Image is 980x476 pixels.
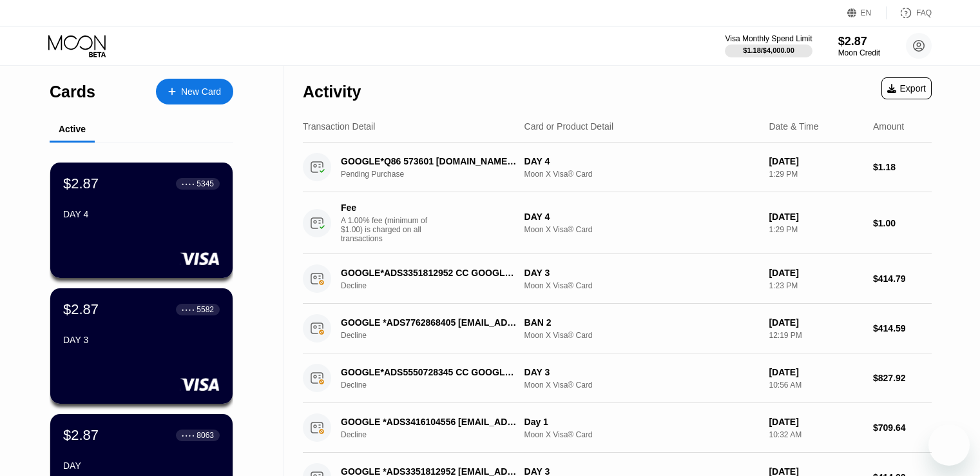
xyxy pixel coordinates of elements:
div: GOOGLE*ADS5550728345 CC GOOGLE.COMIE [341,367,517,377]
div: Moon X Visa® Card [524,281,759,290]
div: Export [881,77,932,99]
div: Active [59,124,86,134]
div: ● ● ● ● [182,308,195,312]
div: $827.92 [873,373,932,383]
div: GOOGLE *ADS7762868405 [EMAIL_ADDRESS] [341,317,517,328]
div: $1.18 [873,162,932,172]
div: Fee [341,203,431,213]
div: New Card [181,86,221,97]
div: $709.64 [873,422,932,433]
div: $1.18 / $4,000.00 [743,46,794,54]
div: EN [847,6,887,19]
div: GOOGLE*Q86 573601 [DOMAIN_NAME][URL] [341,156,517,166]
div: ● ● ● ● [182,433,195,437]
div: $2.87 [63,427,99,444]
div: Moon X Visa® Card [524,381,759,390]
div: DAY 4 [524,212,759,222]
div: [DATE] [769,317,863,328]
div: Moon Credit [838,48,880,57]
div: GOOGLE*Q86 573601 [DOMAIN_NAME][URL]Pending PurchaseDAY 4Moon X Visa® Card[DATE]1:29 PM$1.18 [303,143,932,192]
div: 1:29 PM [769,170,863,179]
div: FAQ [916,8,932,17]
div: Cards [50,83,95,101]
div: 5345 [197,179,214,188]
div: BAN 2 [524,317,759,328]
div: Export [887,83,926,94]
div: [DATE] [769,156,863,166]
div: Moon X Visa® Card [524,430,759,439]
div: DAY 4 [63,209,220,219]
div: Date & Time [769,121,818,132]
div: DAY 3 [63,335,220,345]
div: Visa Monthly Spend Limit$1.18/$4,000.00 [725,34,812,57]
div: $1.00 [873,218,932,228]
div: A 1.00% fee (minimum of $1.00) is charged on all transactions [341,216,437,243]
div: 1:23 PM [769,281,863,290]
div: $2.87 [838,35,880,48]
div: 12:19 PM [769,331,863,340]
div: New Card [156,79,233,104]
div: $2.87● ● ● ●5582DAY 3 [50,288,233,404]
div: Decline [341,430,531,439]
div: Pending Purchase [341,170,531,179]
div: Amount [873,121,904,132]
div: Moon X Visa® Card [524,170,759,179]
div: GOOGLE *ADS7762868405 [EMAIL_ADDRESS]DeclineBAN 2Moon X Visa® Card[DATE]12:19 PM$414.59 [303,304,932,353]
div: DAY [63,461,220,471]
div: $2.87 [63,175,99,192]
div: $2.87● ● ● ●5345DAY 4 [50,163,233,278]
div: Activity [303,83,361,101]
div: Decline [341,331,531,340]
iframe: Viestintäikkunan käynnistyspainike [928,424,970,466]
div: 8063 [197,431,214,440]
div: [DATE] [769,367,863,377]
div: EN [861,8,872,17]
div: DAY 4 [524,156,759,166]
div: $414.79 [873,273,932,284]
div: 5582 [197,305,214,314]
div: GOOGLE *ADS3416104556 [EMAIL_ADDRESS] [341,417,517,427]
div: Visa Monthly Spend Limit [725,34,812,43]
div: Moon X Visa® Card [524,225,759,234]
div: Transaction Detail [303,121,375,132]
div: Decline [341,381,531,390]
div: $414.59 [873,323,932,333]
div: 10:56 AM [769,381,863,390]
div: 10:32 AM [769,430,863,439]
div: Moon X Visa® Card [524,331,759,340]
div: $2.87Moon Credit [838,35,880,57]
div: FeeA 1.00% fee (minimum of $1.00) is charged on all transactionsDAY 4Moon X Visa® Card[DATE]1:29 ... [303,192,932,254]
div: Card or Product Detail [524,121,614,132]
div: ● ● ● ● [182,182,195,186]
div: GOOGLE *ADS3416104556 [EMAIL_ADDRESS]DeclineDay 1Moon X Visa® Card[DATE]10:32 AM$709.64 [303,403,932,453]
div: Day 1 [524,417,759,427]
div: 1:29 PM [769,225,863,234]
div: GOOGLE*ADS3351812952 CC GOOGLE.COMIEDeclineDAY 3Moon X Visa® Card[DATE]1:23 PM$414.79 [303,254,932,304]
div: GOOGLE*ADS5550728345 CC GOOGLE.COMIEDeclineDAY 3Moon X Visa® Card[DATE]10:56 AM$827.92 [303,353,932,403]
div: [DATE] [769,268,863,278]
div: [DATE] [769,212,863,222]
div: $2.87 [63,301,99,318]
div: [DATE] [769,417,863,427]
div: FAQ [887,6,932,19]
div: DAY 3 [524,268,759,278]
div: Decline [341,281,531,290]
div: GOOGLE*ADS3351812952 CC GOOGLE.COMIE [341,268,517,278]
div: DAY 3 [524,367,759,377]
